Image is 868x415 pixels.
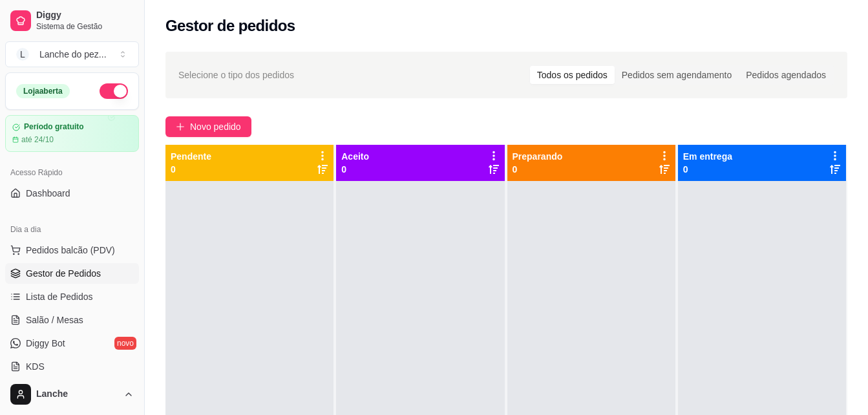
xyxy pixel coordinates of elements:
span: Salão / Mesas [26,314,83,326]
a: Salão / Mesas [5,310,139,330]
a: Gestor de Pedidos [5,263,139,284]
a: Dashboard [5,183,139,204]
p: 0 [171,163,211,176]
button: Alterar Status [100,83,128,99]
span: Diggy [36,10,134,21]
p: Preparando [513,150,563,163]
span: plus [176,122,185,131]
span: Lista de Pedidos [26,290,93,303]
div: Loja aberta [16,84,70,98]
span: Diggy Bot [26,337,65,350]
h2: Gestor de pedidos [165,16,295,36]
div: Pedidos sem agendamento [615,66,739,84]
p: 0 [513,163,563,176]
span: L [16,48,29,61]
a: Diggy Botnovo [5,333,139,354]
div: Acesso Rápido [5,162,139,183]
a: Lista de Pedidos [5,286,139,307]
span: Pedidos balcão (PDV) [26,244,115,257]
span: Novo pedido [190,120,241,134]
article: até 24/10 [21,134,54,145]
span: Lanche [36,388,118,400]
span: Sistema de Gestão [36,21,134,32]
div: Dia a dia [5,219,139,240]
span: KDS [26,360,45,373]
button: Pedidos balcão (PDV) [5,240,139,261]
button: Novo pedido [165,116,251,137]
a: KDS [5,356,139,377]
a: DiggySistema de Gestão [5,5,139,36]
p: Em entrega [683,150,732,163]
a: Período gratuitoaté 24/10 [5,115,139,152]
p: 0 [341,163,369,176]
div: Todos os pedidos [530,66,615,84]
button: Select a team [5,41,139,67]
p: Aceito [341,150,369,163]
button: Lanche [5,379,139,410]
p: Pendente [171,150,211,163]
div: Pedidos agendados [739,66,833,84]
span: Selecione o tipo dos pedidos [178,68,294,82]
div: Lanche do pez ... [39,48,107,61]
article: Período gratuito [24,122,84,132]
p: 0 [683,163,732,176]
span: Dashboard [26,187,70,200]
span: Gestor de Pedidos [26,267,101,280]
